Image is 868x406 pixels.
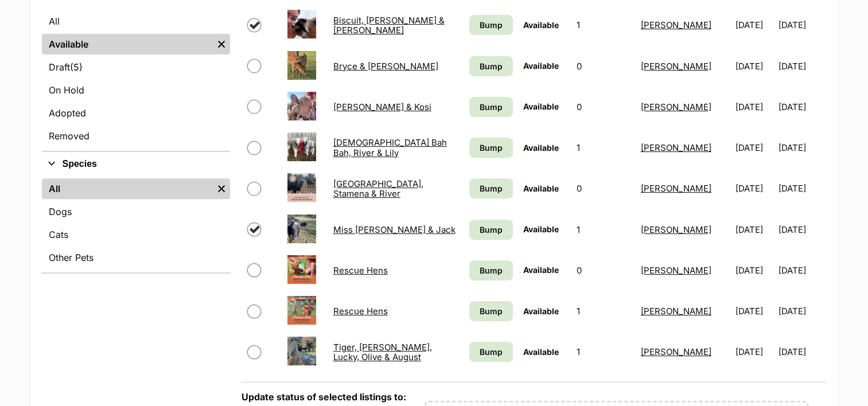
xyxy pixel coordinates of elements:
a: Draft [42,57,230,77]
a: Biscuit, [PERSON_NAME] & [PERSON_NAME] [333,15,445,36]
a: Adopted [42,103,230,123]
a: All [42,178,213,199]
div: Species [42,176,230,272]
td: 1 [572,332,635,372]
td: 0 [572,169,635,208]
a: Available [42,34,213,54]
td: [DATE] [731,332,777,372]
a: Tiger, [PERSON_NAME], Lucky, Olive & August [333,342,432,362]
span: Available [523,20,559,30]
a: [PERSON_NAME] [641,19,711,30]
td: [DATE] [779,251,825,290]
a: Bump [469,56,513,76]
a: All [42,11,230,32]
a: Other Pets [42,247,230,268]
a: Rescue Hens [333,306,388,317]
td: [DATE] [779,332,825,372]
td: [DATE] [731,251,777,290]
span: Available [523,184,559,193]
span: Available [523,347,559,357]
td: [DATE] [779,5,825,45]
a: Bump [469,138,513,158]
a: [PERSON_NAME] [641,61,711,72]
td: 1 [572,291,635,331]
a: Rescue Hens [333,265,388,276]
span: Bump [480,264,503,276]
span: Available [523,61,559,71]
td: [DATE] [731,5,777,45]
td: [DATE] [779,291,825,331]
a: [PERSON_NAME] [641,224,711,235]
a: [PERSON_NAME] [641,101,711,112]
td: [DATE] [731,128,777,167]
a: [PERSON_NAME] & Kosi [333,101,431,112]
a: [PERSON_NAME] [641,265,711,276]
a: [PERSON_NAME] [641,183,711,194]
span: Bump [480,60,503,72]
a: Removed [42,126,230,146]
span: Bump [480,346,503,358]
a: Bump [469,15,513,35]
span: Bump [480,19,503,31]
a: Remove filter [213,178,230,199]
a: [PERSON_NAME] [641,306,711,317]
a: Bump [469,178,513,198]
span: Bump [480,101,503,113]
a: Bump [469,220,513,240]
span: Available [523,224,559,234]
span: Bump [480,305,503,317]
td: 1 [572,5,635,45]
a: Bryce & [PERSON_NAME] [333,61,438,72]
label: Update status of selected listings to: [242,391,406,403]
a: On Hold [42,80,230,100]
td: [DATE] [779,46,825,86]
td: 0 [572,46,635,86]
span: Bump [480,182,503,194]
a: Miss [PERSON_NAME] & Jack [333,224,456,235]
a: Cats [42,224,230,245]
td: [DATE] [731,46,777,86]
td: [DATE] [779,128,825,167]
td: [DATE] [731,210,777,249]
a: Bump [469,342,513,362]
a: Dogs [42,201,230,222]
td: [DATE] [779,169,825,208]
a: Bump [469,301,513,321]
span: (5) [70,60,83,74]
td: 1 [572,210,635,249]
td: 0 [572,87,635,127]
span: Bump [480,142,503,154]
td: [DATE] [779,210,825,249]
td: [DATE] [731,291,777,331]
div: Status [42,9,230,151]
a: [PERSON_NAME] [641,346,711,357]
td: [DATE] [731,87,777,127]
a: [DEMOGRAPHIC_DATA] Bah Bah, River & Lily [333,137,447,158]
a: [PERSON_NAME] [641,142,711,153]
span: Bump [480,224,503,236]
button: Species [42,157,230,171]
a: Bump [469,260,513,280]
a: Bump [469,97,513,117]
a: [GEOGRAPHIC_DATA], Stamena & River [333,178,423,199]
td: 0 [572,251,635,290]
td: [DATE] [779,87,825,127]
a: Remove filter [213,34,230,54]
span: Available [523,143,559,153]
td: [DATE] [731,169,777,208]
span: Available [523,265,559,275]
td: 1 [572,128,635,167]
span: Available [523,101,559,111]
span: Available [523,306,559,316]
